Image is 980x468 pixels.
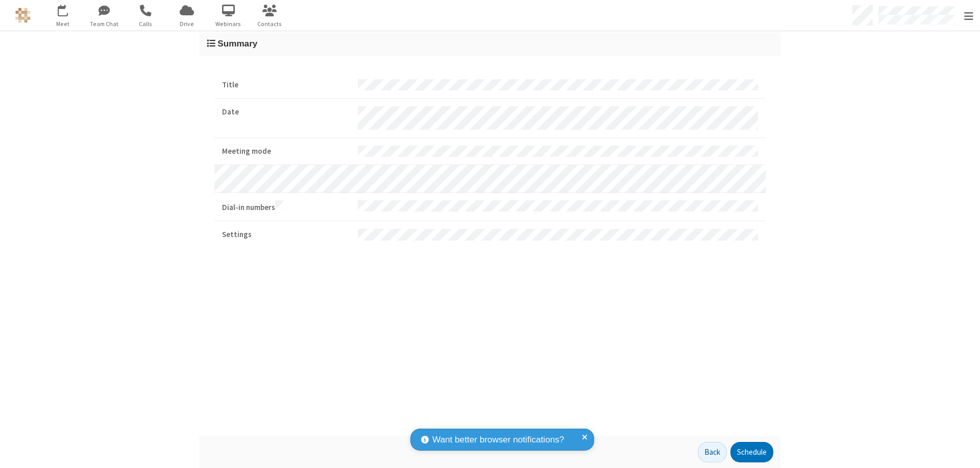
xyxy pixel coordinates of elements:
strong: Title [222,79,350,91]
span: Drive [168,19,206,29]
img: QA Selenium DO NOT DELETE OR CHANGE [15,8,31,23]
span: Webinars [209,19,248,29]
button: Schedule [730,442,773,462]
div: 4 [65,6,72,13]
span: Calls [127,19,165,29]
span: Contacts [251,19,289,29]
button: Back [698,442,727,462]
span: Meet [44,19,82,29]
span: Summary [217,38,257,49]
strong: Dial-in numbers [222,200,350,214]
span: Team Chat [85,19,124,29]
strong: Meeting mode [222,146,350,157]
strong: Date [222,106,350,118]
strong: Settings [222,229,350,241]
span: Want better browser notifications? [432,433,564,447]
